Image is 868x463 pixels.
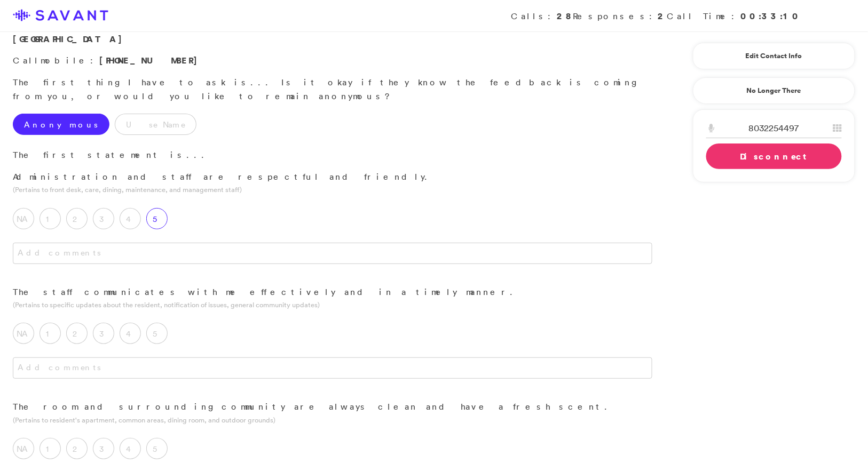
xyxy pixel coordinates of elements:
label: 5 [146,323,168,344]
a: Edit Contact Info [706,47,842,65]
a: No Longer There [693,77,855,104]
label: 1 [40,323,61,344]
label: 4 [120,438,141,459]
p: (Pertains to front desk, care, dining, maintenance, and management staff) [13,185,652,195]
label: Anonymous [13,114,109,135]
p: The staff communicates with me effectively and in a timely manner. [13,285,652,299]
label: 4 [120,208,141,229]
label: 3 [93,208,114,229]
strong: 2 [658,10,667,22]
p: Administration and staff are respectful and friendly. [13,170,652,184]
label: NA [13,323,34,344]
label: 3 [93,438,114,459]
strong: 00:33:10 [741,10,802,22]
p: The room and surrounding community are always clean and have a fresh scent. [13,400,652,414]
p: Call : [13,54,652,68]
label: Use Name [115,114,196,135]
span: [PHONE_NUMBER] [99,54,203,66]
label: 2 [66,323,88,344]
label: 5 [146,438,168,459]
strong: The Pearl at [GEOGRAPHIC_DATA] [13,19,625,45]
strong: 28 [557,10,573,22]
a: Disconnect [706,143,842,169]
label: 2 [66,208,88,229]
p: You are calling regarding on behalf of [13,19,652,46]
label: NA [13,208,34,229]
label: 1 [40,438,61,459]
span: mobile [41,55,90,66]
label: 3 [93,323,114,344]
label: 2 [66,438,88,459]
p: The first thing I have to ask is... Is it okay if they know the feedback is coming from you, or w... [13,76,652,103]
p: (Pertains to resident's apartment, common areas, dining room, and outdoor grounds) [13,415,652,425]
label: NA [13,438,34,459]
label: 4 [120,323,141,344]
p: (Pertains to specific updates about the resident, notification of issues, general community updates) [13,300,652,310]
label: 5 [146,208,168,229]
label: 1 [40,208,61,229]
p: The first statement is... [13,148,652,162]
